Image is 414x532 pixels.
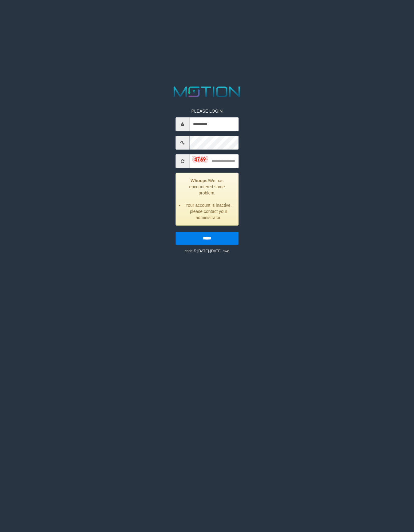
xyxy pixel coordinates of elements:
strong: Whoops! [191,178,209,183]
li: Your account is inactive, please contact your administrator. [183,202,234,221]
img: MOTION_logo.png [171,85,243,99]
img: captcha [192,156,208,162]
small: code © [DATE]-[DATE] dwg [185,249,229,254]
p: PLEASE LOGIN [175,108,239,114]
div: We has encountered some problem. [175,173,239,226]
